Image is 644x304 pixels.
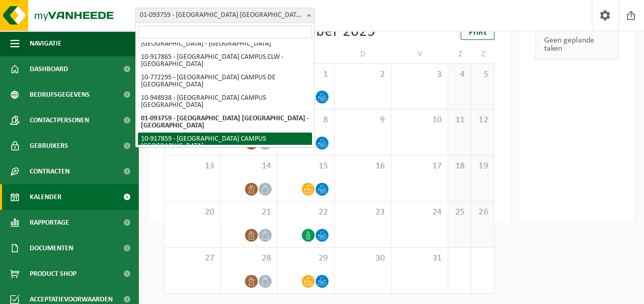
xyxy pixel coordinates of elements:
[453,69,466,80] span: 4
[30,56,68,82] span: Dashboard
[453,207,466,218] span: 25
[283,161,329,172] span: 15
[469,29,486,37] span: Print
[476,161,489,172] span: 19
[397,161,443,172] span: 17
[535,30,618,59] div: Geen geplande taken
[135,8,315,23] span: 01-093759 - MIRAS CAMPUS NIEUWSTRAAT - BRUGGE
[476,115,489,126] span: 12
[30,261,76,287] span: Product Shop
[30,184,61,210] span: Kalender
[170,253,215,264] span: 27
[397,253,443,264] span: 31
[226,207,272,218] span: 21
[391,45,448,63] td: V
[476,207,489,218] span: 26
[30,235,73,261] span: Documenten
[340,207,386,218] span: 23
[226,161,272,172] span: 14
[138,92,312,112] li: 10-948938 - [GEOGRAPHIC_DATA] CAMPUS [GEOGRAPHIC_DATA]
[471,45,494,63] td: Z
[340,161,386,172] span: 16
[138,71,312,92] li: 10-772295 - [GEOGRAPHIC_DATA] CAMPUS DE [GEOGRAPHIC_DATA]
[340,69,386,80] span: 2
[138,51,312,71] li: 10-917865 - [GEOGRAPHIC_DATA] CAMPUS CLW - [GEOGRAPHIC_DATA]
[340,115,386,126] span: 9
[30,133,68,159] span: Gebruikers
[335,45,391,63] td: D
[30,31,61,56] span: Navigatie
[453,161,466,172] span: 18
[136,8,314,23] span: 01-093759 - MIRAS CAMPUS NIEUWSTRAAT - BRUGGE
[283,253,329,264] span: 29
[476,69,489,80] span: 5
[170,207,215,218] span: 20
[138,112,312,133] li: 01-093759 - [GEOGRAPHIC_DATA] [GEOGRAPHIC_DATA] - [GEOGRAPHIC_DATA]
[283,25,376,40] div: Oktober 2025
[170,161,215,172] span: 13
[397,115,443,126] span: 10
[226,253,272,264] span: 28
[397,69,443,80] span: 3
[138,133,312,153] li: 10-917859 - [GEOGRAPHIC_DATA] CAMPUS [GEOGRAPHIC_DATA]
[30,159,70,184] span: Contracten
[283,207,329,218] span: 22
[453,115,466,126] span: 11
[30,82,90,107] span: Bedrijfsgegevens
[448,45,471,63] td: Z
[397,207,443,218] span: 24
[461,25,494,40] a: Print
[30,210,69,235] span: Rapportage
[30,107,89,133] span: Contactpersonen
[340,253,386,264] span: 30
